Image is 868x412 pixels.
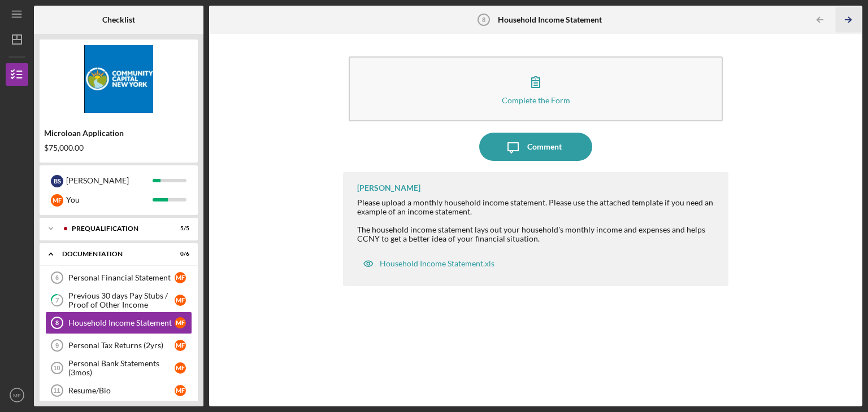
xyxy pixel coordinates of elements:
[55,342,59,349] tspan: 9
[68,341,175,350] div: Personal Tax Returns (2yrs)
[44,143,193,152] div: $75,000.00
[55,274,59,281] tspan: 6
[349,56,723,121] button: Complete the Form
[66,190,153,209] div: You
[40,45,198,113] img: Product logo
[175,340,186,351] div: M F
[55,319,59,326] tspan: 8
[51,175,63,187] div: B S
[175,362,186,374] div: M F
[68,273,175,282] div: Personal Financial Statement
[357,252,500,275] button: Household Income Statement.xls
[175,272,186,283] div: M F
[66,171,153,190] div: [PERSON_NAME]
[169,251,189,257] div: 0 / 6
[53,365,60,371] tspan: 10
[68,291,175,309] div: Previous 30 days Pay Stubs / Proof of Other Income
[380,259,494,268] div: Household Income Statement.xls
[479,133,592,161] button: Comment
[102,15,135,24] b: Checklist
[357,198,717,243] div: Please upload a monthly household income statement. Please use the attached template if you need ...
[498,15,602,24] b: Household Income Statement
[175,317,186,328] div: M F
[72,225,161,232] div: Prequalification
[55,297,59,304] tspan: 7
[45,379,192,402] a: 11Resume/BioMF
[45,312,192,334] a: 8Household Income StatementMF
[527,133,562,161] div: Comment
[68,318,175,327] div: Household Income Statement
[502,96,570,104] div: Complete the Form
[45,334,192,357] a: 9Personal Tax Returns (2yrs)MF
[482,16,485,23] tspan: 8
[175,385,186,396] div: M F
[68,359,175,377] div: Personal Bank Statements (3mos)
[6,384,28,406] button: MF
[62,251,161,257] div: Documentation
[45,289,192,312] a: 7Previous 30 days Pay Stubs / Proof of Other IncomeMF
[175,295,186,306] div: M F
[45,266,192,289] a: 6Personal Financial StatementMF
[53,387,60,394] tspan: 11
[68,386,175,395] div: Resume/Bio
[357,183,420,192] div: [PERSON_NAME]
[44,129,193,138] div: Microloan Application
[51,194,63,207] div: M F
[169,225,189,232] div: 5 / 5
[45,357,192,379] a: 10Personal Bank Statements (3mos)MF
[13,392,21,398] text: MF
